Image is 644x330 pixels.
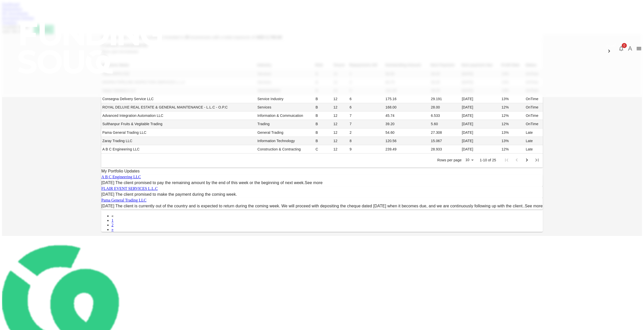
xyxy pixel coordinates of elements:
span: [DATE] [101,204,114,208]
span: Previous [111,214,113,218]
a: Next [111,227,113,232]
p: 1-10 of 25 [480,158,496,163]
td: ROYAL DELUXE REAL ESTATE & GENERAL MAINTENANCE - L.L.C - O.P.C [101,103,256,112]
a: A B C Engineering LLC [101,175,141,179]
td: 13% [501,95,525,103]
td: 6 [349,103,385,112]
a: 2 [111,223,113,227]
td: Advanced Integration Automation LLC [101,112,256,120]
td: Services [256,103,315,112]
td: Service Industry [256,95,315,103]
button: A [626,45,634,52]
td: 12% [501,120,525,128]
span: The client promised to pay the remaining amount by the end of this week or the beginning of next ... [115,181,323,185]
td: General Trading [256,128,315,137]
td: [DATE] [461,128,501,137]
span: [DATE] [101,181,114,185]
td: 12 [333,95,349,103]
td: 12% [501,145,525,153]
td: Late [525,145,543,153]
div: 10 [463,156,475,164]
td: 12 [333,120,349,128]
td: Information Technology [256,137,315,145]
button: Go to next page [522,155,532,165]
td: OnTime [525,112,543,120]
td: 9 [349,145,385,153]
td: 54.60 [384,128,430,137]
td: [DATE] [461,137,501,145]
td: [DATE] [461,120,501,128]
span: « [111,214,113,218]
td: A B C Engineering LLC [101,145,256,153]
span: My Portfolio Updates [101,169,140,173]
td: B [315,128,333,137]
a: Pama General Trading LLC [101,198,146,202]
td: 12 [333,128,349,137]
td: 12% [501,112,525,120]
td: 2 [349,128,385,137]
td: OnTime [525,95,543,103]
td: OnTime [525,103,543,112]
td: 12 [333,145,349,153]
button: Go to last page [532,155,542,165]
td: 28.00 [430,103,461,112]
span: [DATE] [101,192,114,196]
button: 0 [616,43,626,54]
td: Late [525,137,543,145]
td: B [315,112,333,120]
td: Consegna Delivery Service LLC [101,95,256,103]
a: See more [305,181,323,185]
td: [DATE] [461,145,501,153]
td: 12 [333,112,349,120]
td: 8 [349,137,385,145]
td: [DATE] [461,95,501,103]
td: Sulthanpur Fruits & Vegitable Trading [101,120,256,128]
td: 45.74 [384,112,430,120]
a: FLAIR EVENT SERVICES L.L.C [101,186,158,191]
td: 15.067 [430,137,461,145]
td: 168.00 [384,103,430,112]
td: Trading [256,120,315,128]
td: 7 [349,112,385,120]
td: 7 [349,120,385,128]
td: 239.49 [384,145,430,153]
td: [DATE] [461,103,501,112]
span: The client promised to make the payment during the coming week. [115,192,237,196]
td: Pama General Trading LLC [101,128,256,137]
a: See more [525,204,543,208]
td: [DATE] [461,112,501,120]
td: 12 [333,103,349,112]
td: 6.533 [430,112,461,120]
td: Late [525,128,543,137]
a: 1 [111,218,113,223]
td: B [315,120,333,128]
td: 5.60 [430,120,461,128]
td: Information & Commuication [256,112,315,120]
span: The client is currently out of the country and is expected to return during the coming week. We w... [115,204,543,208]
td: 28.933 [430,145,461,153]
span: العربية [606,43,616,47]
td: Construction & Contracting [256,145,315,153]
td: 120.56 [384,137,430,145]
span: 0 [622,43,627,48]
span: » [111,227,113,232]
td: Zaray Trading LLC [101,137,256,145]
td: B [315,137,333,145]
p: Rows per page [437,158,462,163]
td: 13% [501,128,525,137]
td: 13% [501,137,525,145]
td: B [315,103,333,112]
td: B [315,95,333,103]
td: OnTime [525,120,543,128]
td: 6 [349,95,385,103]
td: 12 [333,137,349,145]
td: 175.16 [384,95,430,103]
td: 27.308 [430,128,461,137]
td: C [315,145,333,153]
td: 39.20 [384,120,430,128]
td: 12% [501,103,525,112]
td: 29.191 [430,95,461,103]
